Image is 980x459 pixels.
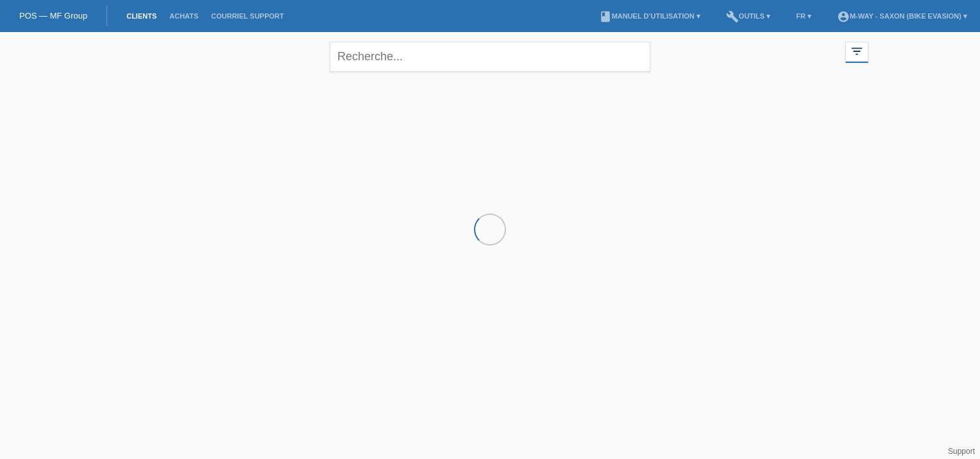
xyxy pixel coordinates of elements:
a: buildOutils ▾ [720,12,777,20]
a: POS — MF Group [19,11,87,21]
a: account_circlem-way - Saxon (Bike Evasion) ▾ [831,12,974,20]
i: build [726,10,739,23]
i: account_circle [837,10,850,23]
i: filter_list [850,44,864,58]
a: Courriel Support [205,12,290,20]
a: FR ▾ [790,12,818,20]
a: Clients [120,12,163,20]
input: Recherche... [330,42,650,72]
a: Support [948,447,975,456]
i: book [599,10,612,23]
a: bookManuel d’utilisation ▾ [593,12,707,20]
a: Achats [163,12,205,20]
